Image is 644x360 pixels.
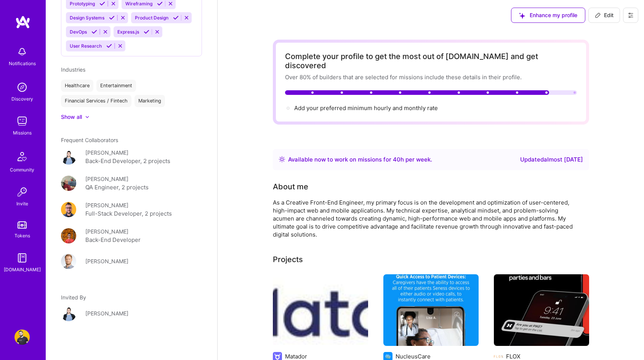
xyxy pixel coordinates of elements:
i: Reject [120,15,126,21]
i: Accept [144,29,149,35]
i: Reject [168,1,173,6]
img: User Avatar [61,306,76,321]
img: teamwork [14,114,30,129]
div: Marketing [135,95,165,107]
div: [PERSON_NAME] [85,175,128,183]
span: Add your preferred minimum hourly and monthly rate [294,104,438,112]
img: User Avatar [14,330,30,345]
i: Accept [106,43,112,49]
div: [DOMAIN_NAME] [4,266,41,274]
span: 40 [393,156,400,163]
div: Back-End Developer [85,235,141,245]
img: guide book [14,250,30,266]
img: NucleusCare [383,274,479,346]
div: Financial Services / Fintech [61,95,131,107]
i: Reject [184,15,189,21]
span: Wireframing [125,1,152,6]
div: About me [273,181,308,192]
img: User Avatar [61,202,76,217]
a: User Avatar [13,330,32,345]
div: Community [10,166,34,174]
a: User Avatar[PERSON_NAME]Full-Stack Developer, 2 projects [61,201,202,218]
img: logo [15,15,30,29]
div: Projects [273,254,303,265]
div: [PERSON_NAME] [85,227,128,235]
span: Prototyping [70,1,95,6]
div: Over 80% of builders that are selected for missions include these details in their profile. [285,73,577,81]
div: Complete your profile to get the most out of [DOMAIN_NAME] and get discovered [285,52,577,70]
div: [PERSON_NAME] [85,149,128,157]
i: Accept [173,15,179,21]
i: Accept [157,1,163,6]
i: Reject [117,43,123,49]
div: [PERSON_NAME] [85,309,128,317]
div: Back-End Developer, 2 projects [85,157,170,166]
img: Invite [14,184,30,200]
span: Product Design [135,15,168,21]
img: bell [14,44,30,59]
span: User Research [70,43,102,49]
button: Edit [588,8,620,23]
div: Notifications [9,59,36,67]
button: Enhance my profile [511,8,585,23]
img: User Avatar [61,228,76,243]
div: [PERSON_NAME] [85,257,128,265]
i: Reject [103,29,108,35]
div: QA Engineer, 2 projects [85,183,149,192]
div: [PERSON_NAME] [85,201,128,209]
div: Updated almost [DATE] [520,155,583,164]
div: Invite [16,200,28,208]
div: Full-Stack Developer, 2 projects [85,209,172,218]
div: Show all [61,113,82,121]
i: Accept [99,1,105,6]
i: Reject [111,1,116,6]
a: User Avatar[PERSON_NAME] [61,306,202,321]
span: Enhance my profile [519,11,577,19]
img: User Avatar [61,149,76,165]
img: User Avatar [61,176,76,191]
i: Accept [91,29,97,35]
i: Reject [154,29,160,35]
img: Matador.ai [273,274,368,346]
div: Available now to work on missions for h per week . [288,155,432,164]
img: discovery [14,80,30,95]
i: Accept [109,15,115,21]
a: User Avatar[PERSON_NAME]QA Engineer, 2 projects [61,175,202,192]
div: As a Creative Front-End Engineer, my primary focus is on the development and optimization of user... [273,198,578,238]
span: Invited By [61,294,86,301]
div: Discovery [11,95,33,103]
span: Frequent Collaborators [61,137,118,143]
div: Tokens [14,232,30,240]
span: Industries [61,66,85,73]
img: User Avatar [61,254,76,269]
span: DevOps [70,29,87,35]
img: Availability [279,156,285,162]
img: Flox [494,274,589,346]
div: Healthcare [61,80,93,92]
div: Entertainment [96,80,136,92]
a: User Avatar[PERSON_NAME] [61,254,202,269]
img: Community [13,147,31,166]
a: User Avatar[PERSON_NAME]Back-End Developer, 2 projects [61,149,202,166]
i: icon SuggestedTeams [519,13,525,19]
span: Edit [595,11,614,19]
div: Missions [13,129,32,137]
img: tokens [18,221,27,229]
a: User Avatar[PERSON_NAME]Back-End Developer [61,227,202,245]
span: Express.js [117,29,139,35]
span: Design Systems [70,15,104,21]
